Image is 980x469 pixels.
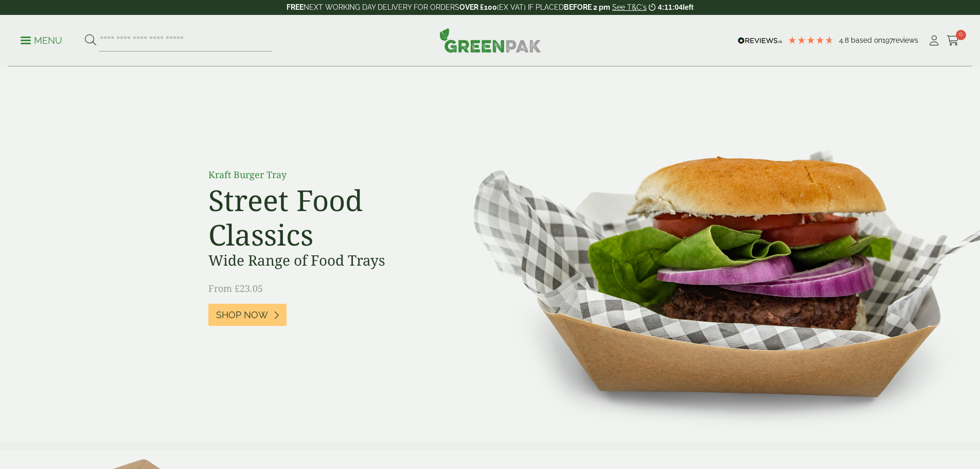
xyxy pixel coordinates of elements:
[208,183,440,252] h2: Street Food Classics
[208,168,440,182] p: Kraft Burger Tray
[893,36,918,44] span: reviews
[208,252,440,269] h3: Wide Range of Food Trays
[21,34,62,47] p: Menu
[956,30,966,40] span: 0
[658,3,683,11] span: 4:11:04
[439,28,541,53] img: GreenPak Supplies
[208,304,287,326] a: Shop Now
[928,36,940,46] i: My Account
[459,3,497,11] strong: OVER £100
[216,309,268,321] span: Shop Now
[738,37,782,44] img: REVIEWS.io
[287,3,304,11] strong: FREE
[208,282,263,294] span: From £23.05
[788,36,834,45] div: 4.79 Stars
[839,36,851,44] span: 4.8
[612,3,647,11] a: See T&C's
[947,36,959,46] i: Cart
[851,36,882,44] span: Based on
[683,3,693,11] span: left
[441,67,980,441] img: Street Food Classics
[882,36,893,44] span: 197
[947,33,959,48] a: 0
[564,3,610,11] strong: BEFORE 2 pm
[21,34,62,45] a: Menu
